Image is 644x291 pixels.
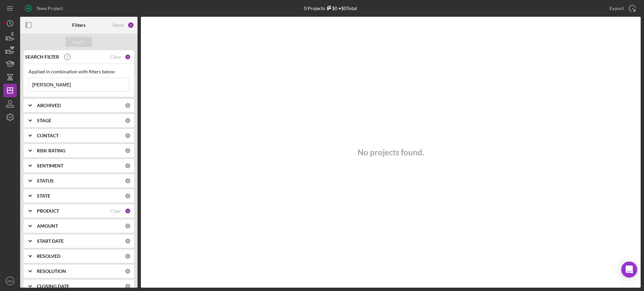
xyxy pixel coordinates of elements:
[37,148,65,153] b: RISK RATING
[603,2,641,15] button: Export
[8,279,13,283] text: RM
[20,2,70,15] button: New Project
[125,208,131,214] div: 1
[37,193,50,199] b: STATE
[113,22,124,28] div: Reset
[73,37,85,47] div: Apply
[37,2,63,15] div: New Project
[72,22,86,28] b: Filters
[325,5,337,11] div: $0
[125,163,131,169] div: 0
[110,54,121,60] div: Clear
[37,133,59,138] b: CONTACT
[125,253,131,259] div: 0
[127,22,134,28] div: 2
[65,37,92,47] button: Apply
[3,274,17,288] button: RM
[25,54,59,60] b: SEARCH FILTER
[125,178,131,184] div: 0
[125,283,131,289] div: 0
[125,118,131,124] div: 0
[609,2,624,15] div: Export
[125,54,131,60] div: 1
[29,69,129,74] div: Applied in combination with filters below
[37,238,64,244] b: START DATE
[125,102,131,108] div: 0
[304,5,357,11] div: 0 Projects • $0 Total
[125,193,131,199] div: 0
[358,148,424,157] h3: No projects found.
[37,284,69,289] b: CLOSING DATE
[37,118,51,123] b: STAGE
[621,262,637,278] div: Open Intercom Messenger
[125,148,131,154] div: 0
[125,268,131,274] div: 0
[37,178,54,184] b: STATUS
[125,238,131,244] div: 0
[37,223,58,229] b: AMOUNT
[37,163,63,168] b: SENTIMENT
[37,269,66,274] b: RESOLUTION
[125,133,131,139] div: 0
[37,208,59,214] b: PRODUCT
[110,208,121,214] div: Clear
[37,103,61,108] b: ARCHIVED
[125,223,131,229] div: 0
[37,253,60,259] b: RESOLVED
